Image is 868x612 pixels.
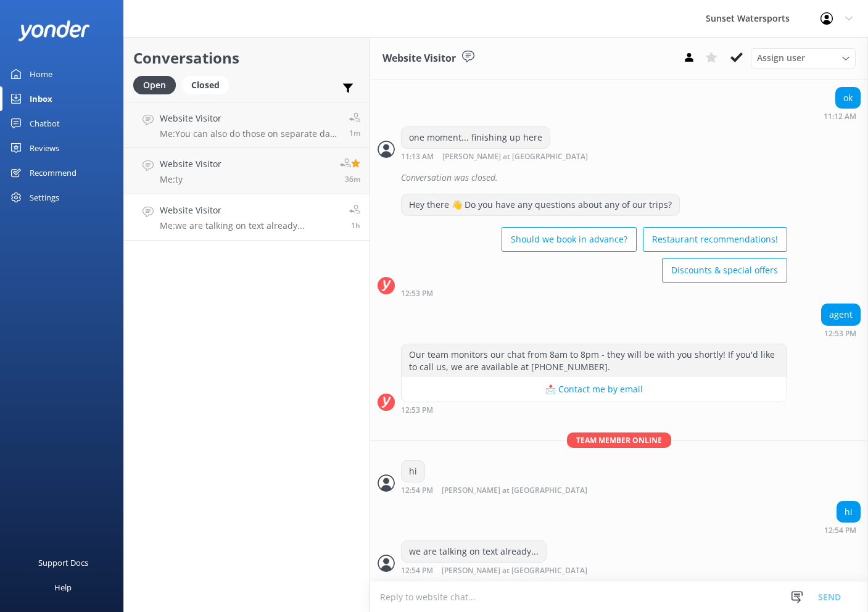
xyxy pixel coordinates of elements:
[822,304,860,325] div: agent
[160,220,305,231] p: Me: we are talking on text already...
[401,152,628,161] div: 10:13am 13-Aug-2025 (UTC -05:00) America/Cancun
[401,289,787,297] div: 11:53am 13-Aug-2025 (UTC -05:00) America/Cancun
[836,88,860,109] div: ok
[402,344,787,377] div: Our team monitors our chat from 8am to 8pm - they will be with you shortly! If you'd like to call...
[378,167,861,188] div: 2025-08-13T15:25:35.488
[402,541,546,562] div: we are talking on text already...
[133,78,182,91] a: Open
[124,148,370,194] a: Website VisitorMe:ty36m
[824,330,856,337] strong: 12:53 PM
[133,76,176,94] div: Open
[821,329,861,337] div: 11:53am 13-Aug-2025 (UTC -05:00) America/Cancun
[401,487,433,495] strong: 12:54 PM
[824,527,856,534] strong: 12:54 PM
[160,157,221,171] h4: Website Visitor
[401,167,861,188] div: Conversation was closed.
[751,48,856,68] div: Assign User
[442,153,588,161] span: [PERSON_NAME] at [GEOGRAPHIC_DATA]
[401,407,433,414] strong: 12:53 PM
[402,127,550,148] div: one moment... finishing up here
[402,377,787,402] button: 📩 Contact me by email
[442,487,587,495] span: [PERSON_NAME] at [GEOGRAPHIC_DATA]
[401,567,433,575] strong: 12:54 PM
[160,174,221,185] p: Me: ty
[401,486,627,495] div: 11:54am 13-Aug-2025 (UTC -05:00) America/Cancun
[349,128,360,138] span: 01:36pm 13-Aug-2025 (UTC -05:00) America/Cancun
[351,220,360,231] span: 11:54am 13-Aug-2025 (UTC -05:00) America/Cancun
[160,204,305,217] h4: Website Visitor
[567,432,671,448] span: Team member online
[401,72,628,81] div: 10:10am 13-Aug-2025 (UTC -05:00) America/Cancun
[401,153,434,161] strong: 11:13 AM
[837,502,860,523] div: hi
[19,20,89,41] img: yonder-white-logo.png
[160,128,340,139] p: Me: You can also do those on separate days if you would like to do that
[643,227,787,252] button: Restaurant recommendations!
[824,112,861,120] div: 10:12am 13-Aug-2025 (UTC -05:00) America/Cancun
[30,160,76,185] div: Recommend
[442,73,588,81] span: [PERSON_NAME] at [GEOGRAPHIC_DATA]
[133,46,360,70] h2: Conversations
[124,102,370,148] a: Website VisitorMe:You can also do those on separate days if you would like to do that1m
[824,113,856,120] strong: 11:12 AM
[30,185,59,210] div: Settings
[160,112,340,125] h4: Website Visitor
[382,51,456,67] h3: Website Visitor
[442,567,587,575] span: [PERSON_NAME] at [GEOGRAPHIC_DATA]
[345,174,360,184] span: 01:01pm 13-Aug-2025 (UTC -05:00) America/Cancun
[757,51,805,65] span: Assign user
[182,78,235,91] a: Closed
[401,73,434,81] strong: 11:10 AM
[30,62,52,86] div: Home
[124,194,370,241] a: Website VisitorMe:we are talking on text already...1h
[38,550,88,575] div: Support Docs
[182,76,229,94] div: Closed
[662,258,787,283] button: Discounts & special offers
[824,526,861,534] div: 11:54am 13-Aug-2025 (UTC -05:00) America/Cancun
[402,194,679,215] div: Hey there 👋 Do you have any questions about any of our trips?
[54,575,72,600] div: Help
[401,405,787,414] div: 11:53am 13-Aug-2025 (UTC -05:00) America/Cancun
[401,290,433,297] strong: 12:53 PM
[402,461,424,482] div: hi
[30,111,60,136] div: Chatbot
[30,136,59,160] div: Reviews
[401,566,627,575] div: 11:54am 13-Aug-2025 (UTC -05:00) America/Cancun
[502,227,637,252] button: Should we book in advance?
[30,86,52,111] div: Inbox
